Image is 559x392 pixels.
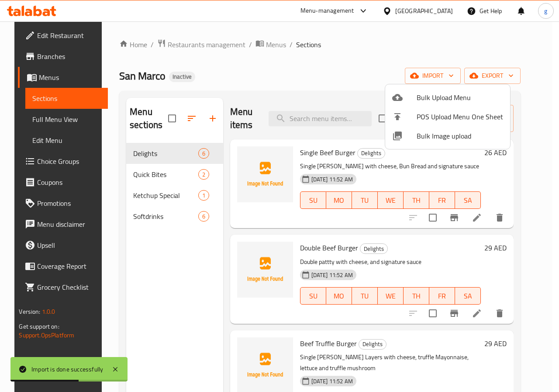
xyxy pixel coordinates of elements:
div: Import is done successfully [31,364,103,374]
li: POS Upload Menu One Sheet [385,107,510,126]
span: POS Upload Menu One Sheet [417,111,503,122]
span: Bulk Upload Menu [417,92,503,103]
li: Upload bulk menu [385,88,510,107]
span: Bulk Image upload [417,131,503,141]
